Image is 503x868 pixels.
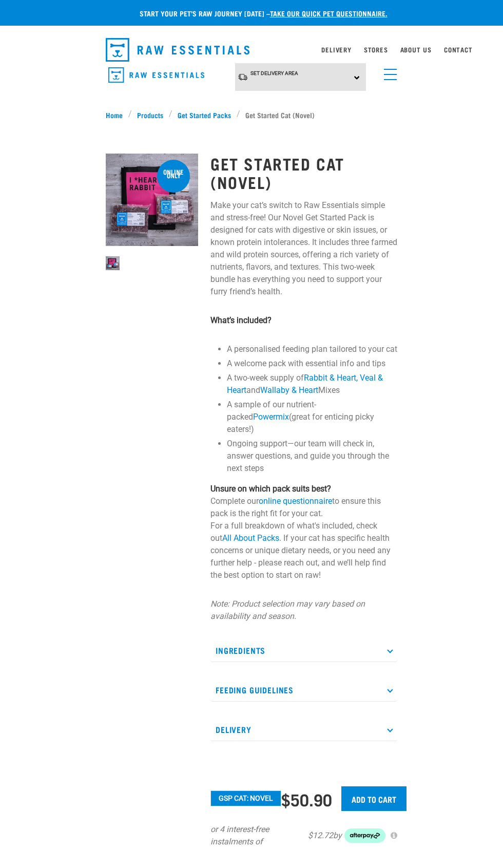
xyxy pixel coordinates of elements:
img: van-moving.png [238,73,248,81]
a: Get Started Packs [172,109,237,120]
a: About Us [400,48,432,51]
button: GSP Cat: Novel [210,790,281,807]
div: or 4 interest-free instalments of by [210,823,397,848]
div: $50.90 [281,790,332,808]
img: Afterpay [344,828,385,843]
input: Add to cart [341,786,407,811]
img: Assortment Of Raw Essential Products For Cats Including, Pink And Black Tote Bag With "I *Heart* ... [106,256,120,270]
img: Raw Essentials Logo [108,67,204,83]
img: Raw Essentials Logo [106,38,249,62]
a: Rabbit & Heart, [304,373,358,383]
p: Make your cat’s switch to Raw Essentials simple and stress-free! Our Novel Get Started Pack is de... [210,199,397,298]
nav: dropdown navigation [98,34,405,66]
a: Delivery [321,48,351,51]
nav: breadcrumbs [106,109,397,120]
li: A personalised feeding plan tailored to your cat [227,343,397,355]
img: Assortment Of Raw Essential Products For Cats Including, Pink And Black Tote Bag With "I *Heart* ... [106,154,198,246]
p: Ingredients [210,639,397,662]
a: Products [132,109,169,120]
li: A welcome pack with essential info and tips [227,357,397,370]
a: Contact [444,48,473,51]
a: Veal & Heart [227,373,383,395]
a: Home [106,109,128,120]
p: Complete our to ensure this pack is the right fit for your cat. For a full breakdown of what's in... [210,483,397,581]
a: online questionnaire [259,496,332,506]
p: Feeding Guidelines [210,678,397,702]
strong: What’s included? [210,315,272,325]
h1: Get Started Cat (Novel) [210,154,397,191]
a: Wallaby & Heart [260,385,318,395]
em: Note: Product selection may vary based on availability and season. [210,599,365,621]
a: Powermix [253,412,289,422]
p: Delivery [210,718,397,741]
span: Set Delivery Area [250,70,298,76]
strong: Unsure on which pack suits best? [210,484,331,494]
li: A sample of our nutrient-packed (great for enticing picky eaters!) [227,399,397,436]
li: Ongoing support—our team will check in, answer questions, and guide you through the next steps [227,438,397,475]
a: Stores [364,48,388,51]
a: menu [379,63,397,81]
span: $12.72 [308,829,333,842]
a: All About Packs [222,533,279,543]
li: A two-week supply of and Mixes [227,372,397,397]
a: take our quick pet questionnaire. [270,11,388,15]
